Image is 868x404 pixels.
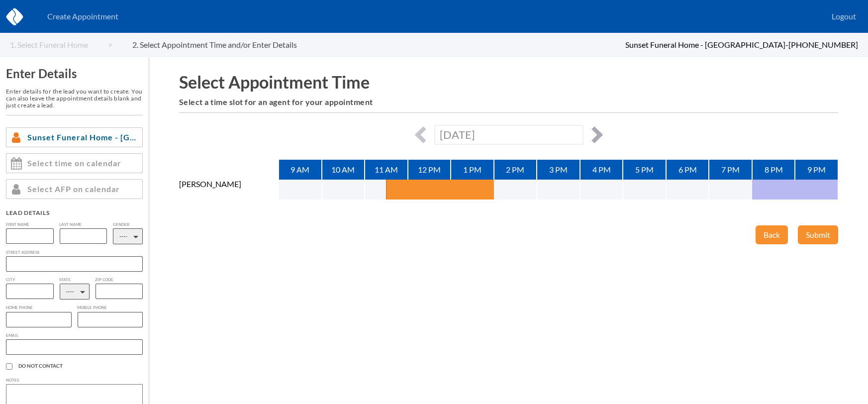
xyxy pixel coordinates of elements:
div: 5 PM [623,160,666,180]
h6: Select a time slot for an agent for your appointment [179,98,838,106]
label: Notes [6,378,143,383]
div: [PERSON_NAME] [179,180,279,201]
div: 7 PM [709,160,752,180]
label: City [6,278,54,282]
label: Zip Code [96,278,143,282]
div: 9 PM [795,160,838,180]
span: Sunset Funeral Home - [GEOGRAPHIC_DATA] - [625,40,788,49]
label: First Name [6,222,54,227]
div: 6 PM [666,160,709,180]
a: 2. Select Appointment Time and/or Enter Details [132,40,317,49]
div: 11 AM [365,160,408,180]
div: 9 AM [279,160,322,180]
span: Select time on calendar [27,159,121,168]
label: Home Phone [6,305,72,310]
label: Street Address [6,250,143,255]
label: Last Name [60,222,107,227]
span: Select AFP on calendar [27,185,120,194]
label: Email [6,333,143,338]
div: 3 PM [537,160,580,180]
div: 8 PM [752,160,795,180]
h1: Select Appointment Time [179,72,838,92]
button: Back [756,225,788,244]
label: Mobile Phone [78,305,143,310]
div: Lead Details [6,209,143,216]
a: 1. Select Funeral Home [10,40,112,49]
div: 4 PM [580,160,623,180]
button: Submit [798,225,838,244]
div: 2 PM [494,160,537,180]
div: 1 PM [451,160,494,180]
label: State [60,278,90,282]
h6: Enter details for the lead you want to create. You can also leave the appointment details blank a... [6,88,143,108]
label: Gender [113,222,143,227]
h3: Enter Details [6,67,143,81]
div: 10 AM [322,160,365,180]
span: Sunset Funeral Home - [GEOGRAPHIC_DATA] [27,133,138,142]
div: 12 PM [408,160,451,180]
span: [PHONE_NUMBER] [788,40,858,49]
span: Do Not Contact [18,363,143,369]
